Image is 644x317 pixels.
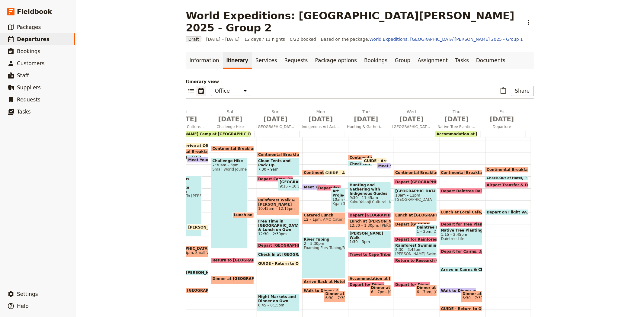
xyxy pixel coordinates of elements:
h1: World Expeditions: [GEOGRAPHIC_DATA][PERSON_NAME] 2025 - Group 2 [186,10,520,34]
span: Art Project with Indigenous Artist [332,189,344,197]
div: Continental Breakfast at Hotel [302,170,339,176]
span: Settings [17,291,38,297]
h2: Sun [257,109,295,124]
span: Lunch at Local Cafe [441,210,484,214]
div: Check-Out of Hotel9 – 9:15am [485,176,528,180]
div: Rainforest Swimming Hole2:30 – 3:45pm[PERSON_NAME] Swimming Hole [394,242,437,257]
span: [GEOGRAPHIC_DATA] [280,180,298,184]
span: Departures [17,36,50,42]
h2: Wed [392,109,431,124]
span: Return to [GEOGRAPHIC_DATA] [213,258,278,262]
div: Daintree Ice Cream Company1 – 2pmDaintree Ice Cream Company [415,224,437,236]
span: [GEOGRAPHIC_DATA] [167,246,207,251]
span: Depart [GEOGRAPHIC_DATA] [395,222,456,226]
span: [GEOGRAPHIC_DATA] [395,189,435,193]
span: Free Time in [GEOGRAPHIC_DATA] & Lunch on Own [258,219,298,232]
div: Arrive at [PERSON_NAME][GEOGRAPHIC_DATA] [165,270,208,275]
span: Customers [17,60,44,66]
div: Depart [GEOGRAPHIC_DATA] [257,242,300,248]
span: Dinner at Boardwalk Social by [PERSON_NAME] [463,292,481,296]
div: GUIDE - Return to Office [257,261,300,266]
span: GUIDE - Return to Office [441,307,493,311]
span: Continental Breakfast at Hotel [304,171,369,175]
button: Thu [DATE]Native Tree Planting and Return to [GEOGRAPHIC_DATA] [435,109,481,131]
div: Return to Research Centre & Rainforest Exploration [394,258,437,263]
button: Share [511,86,533,96]
span: Draft [186,36,201,42]
span: 6:30 – 7:30pm [325,296,352,300]
span: [DATE] [211,115,249,124]
span: Continental Breakfast at Hotel [487,168,552,172]
span: Requests [17,97,40,103]
a: Tasks [451,52,473,69]
div: Lunch on Trail [232,212,254,218]
div: Arrive Back at Hotel [302,279,345,284]
span: Rainforest Walk & [PERSON_NAME][GEOGRAPHIC_DATA] [258,198,298,207]
div: Accommodation at [GEOGRAPHIC_DATA] [435,131,477,137]
span: Night Markets and Dinner on Own [258,295,298,303]
div: Lunch at Local Cafe [440,209,482,215]
span: Indigenous Art Activity and River Tubing [300,124,342,129]
span: Continental Breakfast at DRO [395,171,458,175]
div: River Tubing2 – 5:30pmFoaming Fury Tubing/Rafting [302,236,345,278]
span: 12 days / 11 nights [244,36,285,42]
span: [PERSON_NAME] [378,223,410,228]
div: Airport Transfer & Depart [485,182,528,188]
div: Arrive in Cairns & Check In at [GEOGRAPHIC_DATA] [440,267,482,272]
div: Depart [GEOGRAPHIC_DATA] [394,179,437,185]
div: Night Markets and Dinner on Own6:45 – 8:15pm [257,294,300,312]
div: Dinner at [GEOGRAPHIC_DATA]6 – 7pm[GEOGRAPHIC_DATA] [415,285,437,296]
div: Continental Breakfast at Hotel [485,167,528,173]
span: Travel to Cape Tribulation [350,252,405,256]
div: [GEOGRAPHIC_DATA]9:15 – 10:15am [278,179,300,191]
a: Requests [281,52,312,69]
button: Mon [DATE]Indigenous Art Activity and River Tubing [300,109,345,131]
span: [DATE] [347,115,385,124]
span: Continental Breakfast at [GEOGRAPHIC_DATA] [213,146,309,151]
a: Itinerary [223,52,252,69]
span: AMO Catering [321,217,348,222]
span: Accommodation at [GEOGRAPHIC_DATA] (DRO) [350,277,447,280]
div: Free Time in [GEOGRAPHIC_DATA] & Lunch on Own12:30 – 2:30pm [257,218,300,242]
div: Art Project with Indigenous Artist10am – 12pmKgari 3 Sisters [331,188,345,212]
div: Continental Breakfast at [GEOGRAPHIC_DATA] [257,152,300,158]
span: 1 – 2pm [417,229,431,234]
div: Check Out of Hotel [348,161,373,167]
button: Wed [DATE][GEOGRAPHIC_DATA] and Rainforest Swimming Hole [390,109,435,131]
span: Dinner at [GEOGRAPHIC_DATA] [417,286,435,290]
button: Tue [DATE]Hunting & Gathering with Indigenous Guides and Rainforest Walk [345,109,390,131]
span: 1:15 – 2:45pm [441,232,481,237]
span: Small World Journeys [193,251,234,255]
div: Depart for Tree Planting [440,221,482,227]
span: 1:30 – 3pm [350,240,389,244]
span: [PERSON_NAME] arrive at [GEOGRAPHIC_DATA] [188,225,287,229]
div: Rainforest Walk & [PERSON_NAME][GEOGRAPHIC_DATA]10:45am – 12:15pm [257,197,300,215]
div: Meet Your Guide at Reception [302,184,327,190]
div: Clean Tents and Pack Up7:30 – 9am [257,158,300,176]
span: Check Out of Hotel [167,156,208,160]
span: 9am [287,177,296,181]
div: Dinner at [GEOGRAPHIC_DATA] [165,288,208,293]
div: Walk to Dinner with Your Guide [440,288,476,293]
span: 0/22 booked [290,36,316,42]
span: Arrive Back at Hotel [304,280,348,283]
div: Depart on Flight VA1292 [485,209,528,215]
span: Suppliers [17,85,41,91]
span: Depart for Dinner [350,283,388,287]
span: 10am – 12pm [395,193,435,197]
span: Arrive in Cairns & Check In at [GEOGRAPHIC_DATA] [441,267,548,271]
div: Travel to Cape Tribulation [348,251,391,257]
span: Return to Research Centre & Rainforest Exploration [395,258,504,262]
span: Challenge Hike [213,159,246,163]
div: GUIDE - Arrive at Office [362,158,387,164]
div: Hunting and Gathering with Indigenous Guides9:30 – 11:45amKuku Yalanji Cultural Habitat Tours ([P... [348,182,391,209]
div: Depart for Rainforest Swimming Hole [394,236,437,242]
h2: Mon [302,109,340,124]
span: [GEOGRAPHIC_DATA] and Rainforest Swimming Hole [390,124,433,129]
span: [GEOGRAPHIC_DATA] [431,290,472,294]
span: Continental Breakfast at Hotel [350,155,415,160]
span: Clean Tents and Pack Up [258,159,298,167]
span: Native Tree Planting Service Work [441,228,481,232]
span: Depart Daintree Rainforest [441,189,499,193]
div: Depart for Dinner [348,282,385,287]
